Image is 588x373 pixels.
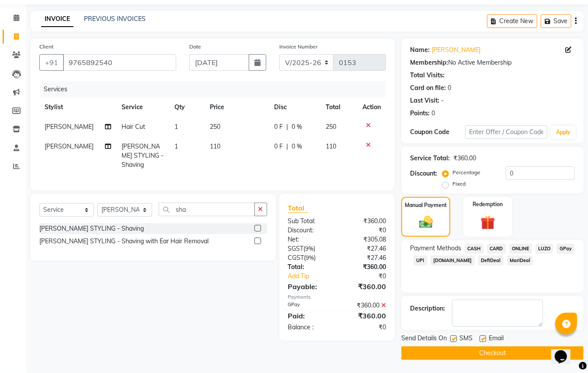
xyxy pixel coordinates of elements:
[473,200,503,208] label: Redemption
[175,142,178,150] span: 1
[326,123,336,131] span: 250
[410,83,446,93] div: Card on file:
[337,217,393,226] div: ₹360.00
[410,58,575,67] div: No Active Membership
[288,294,386,301] div: Payments
[205,97,269,117] th: Price
[410,109,430,118] div: Points:
[84,15,146,23] a: PREVIOUS INVOICES
[306,245,314,252] span: 9%
[410,304,445,313] div: Description:
[536,244,553,254] span: LUZO
[122,142,164,169] span: [PERSON_NAME] STYLING - Shaving
[282,217,337,226] div: Sub Total:
[326,142,336,150] span: 110
[410,169,437,178] div: Discount:
[274,142,283,151] span: 0 F
[210,142,220,150] span: 110
[286,122,288,131] span: |
[170,97,205,117] th: Qty
[507,256,533,266] span: MariDeal
[282,281,337,292] div: Payable:
[459,334,473,345] span: SMS
[337,281,393,292] div: ₹360.00
[401,346,584,360] button: Checkout
[337,244,393,253] div: ₹27.46
[282,244,337,253] div: ( )
[286,142,288,151] span: |
[282,323,337,332] div: Balance :
[337,323,393,332] div: ₹0
[306,254,314,261] span: 9%
[431,256,475,266] span: [DOMAIN_NAME]
[288,204,308,213] span: Total
[320,97,357,117] th: Total
[509,244,532,254] span: ONLINE
[122,123,145,131] span: Hair Cut
[431,109,435,118] div: 0
[39,54,64,71] button: +91
[288,245,304,252] span: SGST
[175,123,178,131] span: 1
[282,253,337,262] div: ( )
[210,123,220,131] span: 250
[39,237,209,246] div: [PERSON_NAME] STYLING - Shaving with Ear Hair Removal
[405,201,447,209] label: Manual Payment
[39,97,116,117] th: Stylist
[189,43,201,51] label: Date
[401,334,447,345] span: Send Details On
[288,254,304,262] span: CGST
[452,180,466,188] label: Fixed
[269,97,320,117] th: Disc
[282,235,337,244] div: Net:
[282,301,337,310] div: GPay
[489,334,504,345] span: Email
[448,83,451,93] div: 0
[337,253,393,262] div: ₹27.46
[45,123,94,131] span: [PERSON_NAME]
[274,122,283,131] span: 0 F
[410,45,430,55] div: Name:
[441,96,444,105] div: -
[337,301,393,310] div: ₹360.00
[63,54,176,71] input: Search by Name/Mobile/Email/Code
[431,45,480,55] a: [PERSON_NAME]
[410,71,445,80] div: Total Visits:
[39,224,144,233] div: [PERSON_NAME] STYLING - Shaving
[487,14,537,28] button: Create New
[410,58,448,67] div: Membership:
[476,214,500,231] img: _gift.svg
[557,244,574,254] span: GPay
[452,169,480,176] label: Percentage
[487,244,506,254] span: CARD
[292,122,302,131] span: 0 %
[415,214,437,230] img: _cash.svg
[282,262,337,272] div: Total:
[465,125,547,139] input: Enter Offer / Coupon Code
[40,81,393,97] div: Services
[282,226,337,235] div: Discount:
[410,154,450,163] div: Service Total:
[116,97,169,117] th: Service
[282,272,347,281] a: Add Tip
[453,154,476,163] div: ₹360.00
[346,272,393,281] div: ₹0
[39,43,53,51] label: Client
[337,235,393,244] div: ₹305.08
[337,311,393,321] div: ₹360.00
[551,338,579,364] iframe: chat widget
[410,128,465,137] div: Coupon Code
[414,256,427,266] span: UPI
[357,97,386,117] th: Action
[410,244,461,253] span: Payment Methods
[541,14,571,28] button: Save
[410,96,439,105] div: Last Visit:
[282,311,337,321] div: Paid:
[292,142,302,151] span: 0 %
[337,262,393,272] div: ₹360.00
[337,226,393,235] div: ₹0
[478,256,504,266] span: DefiDeal
[159,203,255,216] input: Search or Scan
[465,244,484,254] span: CASH
[45,142,94,150] span: [PERSON_NAME]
